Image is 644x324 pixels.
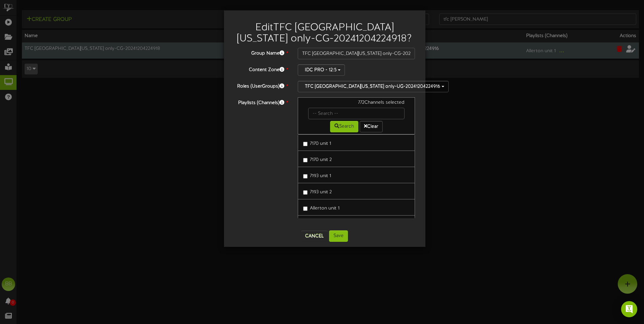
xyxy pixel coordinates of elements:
[303,142,308,146] input: 7170 unit 1
[229,48,293,57] label: Group Name
[229,97,293,106] label: Playlists (Channels)
[621,301,637,317] div: Open Intercom Messenger
[229,81,293,90] label: Roles (UserGroups)
[234,22,415,44] h2: Edit TFC [GEOGRAPHIC_DATA][US_STATE] only-CG-20241204224918 ?
[301,231,328,241] button: Cancel
[303,174,308,179] input: 7193 unit 1
[303,170,331,180] label: 7193 unit 1
[303,138,331,147] label: 7170 unit 1
[360,121,383,132] button: Clear
[298,64,345,76] button: IDC PRO - 12:5
[229,64,293,73] label: Content Zone
[303,99,410,108] div: 772 Channels selected
[303,190,308,195] input: 7193 unit 2
[303,206,308,211] input: Allerton unit 1
[330,121,358,132] button: Search
[303,203,340,212] label: Allerton unit 1
[308,108,405,119] input: -- Search --
[303,158,308,162] input: 7170 unit 2
[303,154,332,163] label: 7170 unit 2
[303,187,332,196] label: 7193 unit 2
[329,230,348,242] button: Save
[298,48,415,59] input: Channel Group Name
[298,81,449,92] button: TFC [GEOGRAPHIC_DATA][US_STATE] only-UG-20241204224916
